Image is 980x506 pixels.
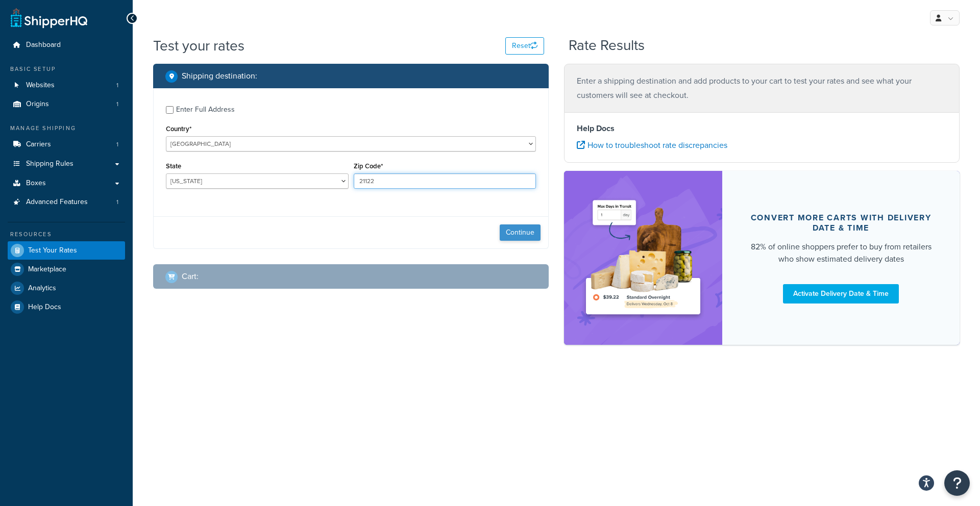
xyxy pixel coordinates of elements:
div: Enter Full Address [176,103,235,117]
span: Advanced Features [26,198,88,207]
li: Carriers [8,135,125,154]
button: Open Resource Center [944,470,970,496]
a: Analytics [8,279,125,297]
h1: Test your rates [153,36,244,56]
span: Test Your Rates [28,246,77,255]
label: Country* [166,125,191,133]
button: Continue [500,224,541,241]
p: Enter a shipping destination and add products to your cart to test your rates and see what your c... [577,74,947,103]
h4: Help Docs [577,122,947,135]
span: Shipping Rules [26,160,73,168]
a: Test Your Rates [8,241,125,260]
h2: Rate Results [569,38,645,54]
span: Analytics [28,284,56,293]
span: Boxes [26,179,46,188]
span: 1 [116,140,118,149]
span: Websites [26,81,55,90]
h2: Cart : [182,272,199,281]
a: Advanced Features1 [8,193,125,212]
a: Boxes [8,174,125,193]
div: Manage Shipping [8,124,125,133]
a: Activate Delivery Date & Time [783,284,899,303]
h2: Shipping destination : [182,71,257,81]
label: State [166,162,181,170]
span: Help Docs [28,303,61,312]
li: Websites [8,76,125,95]
a: Origins1 [8,95,125,114]
input: Enter Full Address [166,106,174,114]
div: 82% of online shoppers prefer to buy from retailers who show estimated delivery dates [747,241,935,265]
span: Carriers [26,140,51,149]
a: Help Docs [8,298,125,316]
span: 1 [116,198,118,207]
a: Shipping Rules [8,155,125,173]
span: Dashboard [26,41,61,49]
a: Carriers1 [8,135,125,154]
span: Marketplace [28,265,66,274]
li: Origins [8,95,125,114]
img: feature-image-ddt-36eae7f7280da8017bfb280eaccd9c446f90b1fe08728e4019434db127062ab4.png [579,186,707,330]
span: 1 [116,100,118,109]
span: 1 [116,81,118,90]
li: Advanced Features [8,193,125,212]
div: Convert more carts with delivery date & time [747,213,935,233]
span: Origins [26,100,49,109]
a: Marketplace [8,260,125,279]
button: Reset [505,37,544,55]
a: How to troubleshoot rate discrepancies [577,139,727,151]
label: Zip Code* [354,162,383,170]
a: Dashboard [8,36,125,55]
a: Websites1 [8,76,125,95]
div: Basic Setup [8,65,125,73]
div: Resources [8,230,125,239]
